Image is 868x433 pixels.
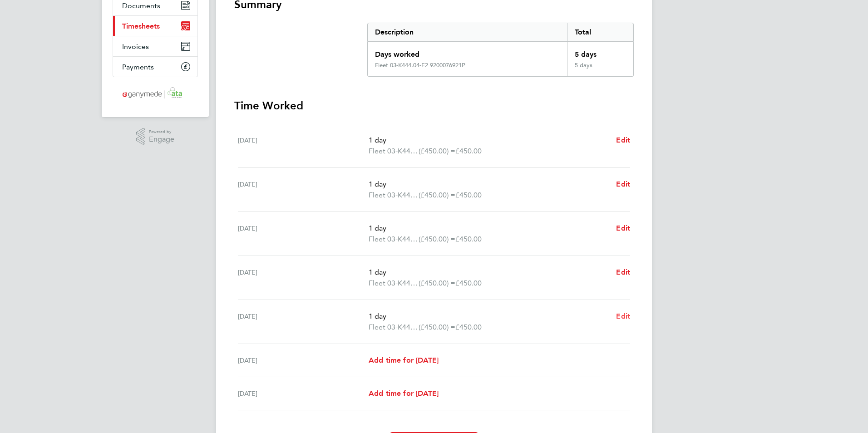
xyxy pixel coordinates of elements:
[113,36,197,56] a: Invoices
[419,147,455,155] span: (£450.00) =
[238,135,369,157] div: [DATE]
[368,23,567,41] div: Description
[369,234,419,245] span: Fleet 03-K444.04-E2 9200076921P
[616,136,630,144] span: Edit
[369,267,609,278] p: 1 day
[369,223,609,234] p: 1 day
[419,235,455,243] span: (£450.00) =
[616,135,630,146] a: Edit
[122,42,149,51] span: Invoices
[616,312,630,320] span: Edit
[375,62,465,69] div: Fleet 03-K444.04-E2 9200076921P
[113,16,197,36] a: Timesheets
[149,128,174,136] span: Powered by
[368,42,567,62] div: Days worked
[419,323,455,331] span: (£450.00) =
[238,267,369,289] div: [DATE]
[369,190,419,201] span: Fleet 03-K444.04-E2 9200076921P
[369,388,439,399] a: Add time for [DATE]
[120,86,191,101] img: ganymedesolutions-logo-retina.png
[616,179,630,190] a: Edit
[369,322,419,333] span: Fleet 03-K444.04-E2 9200076921P
[238,223,369,245] div: [DATE]
[369,356,439,364] span: Add time for [DATE]
[616,268,630,276] span: Edit
[369,179,609,190] p: 1 day
[616,311,630,322] a: Edit
[369,135,609,146] p: 1 day
[122,22,160,30] span: Timesheets
[567,23,633,41] div: Total
[122,1,160,10] span: Documents
[238,311,369,333] div: [DATE]
[238,355,369,366] div: [DATE]
[455,191,482,199] span: £450.00
[455,147,482,155] span: £450.00
[369,311,609,322] p: 1 day
[113,57,197,77] a: Payments
[455,235,482,243] span: £450.00
[367,23,634,77] div: Summary
[369,146,419,157] span: Fleet 03-K444.04-E2 9200076921P
[616,267,630,278] a: Edit
[234,98,634,113] h3: Time Worked
[369,355,439,366] a: Add time for [DATE]
[136,128,175,145] a: Powered byEngage
[419,279,455,287] span: (£450.00) =
[238,179,369,201] div: [DATE]
[567,62,633,76] div: 5 days
[369,278,419,289] span: Fleet 03-K444.04-E2 9200076921P
[567,42,633,62] div: 5 days
[616,223,630,234] a: Edit
[369,389,439,398] span: Add time for [DATE]
[419,191,455,199] span: (£450.00) =
[149,136,174,143] span: Engage
[113,86,198,101] a: Go to home page
[616,224,630,232] span: Edit
[455,279,482,287] span: £450.00
[616,180,630,188] span: Edit
[455,323,482,331] span: £450.00
[122,63,154,71] span: Payments
[238,388,369,399] div: [DATE]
